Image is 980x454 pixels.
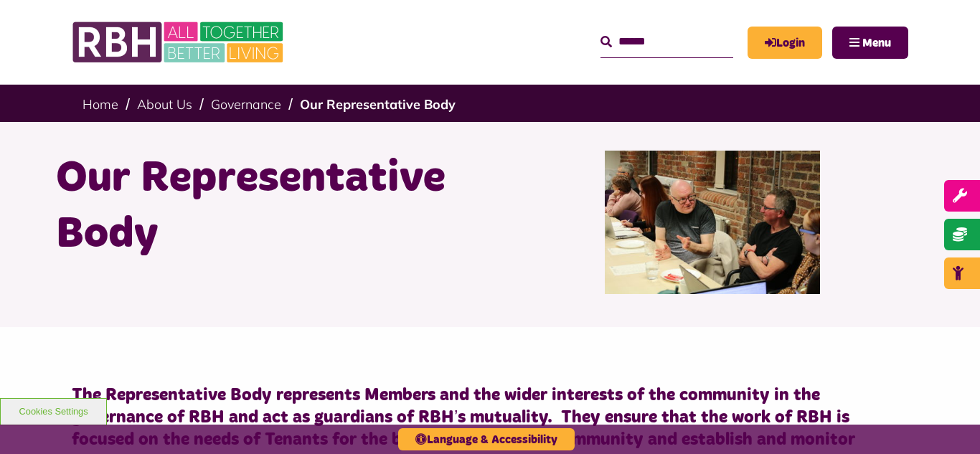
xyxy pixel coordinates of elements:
a: Home [83,96,118,113]
a: About Us [137,96,192,113]
span: Menu [862,37,891,49]
a: Our Representative Body [300,96,456,113]
a: Governance [211,96,281,113]
img: RBH [72,14,287,70]
button: Navigation [832,27,908,59]
h1: Our Representative Body [56,151,479,263]
a: MyRBH [748,27,822,59]
iframe: Netcall Web Assistant for live chat [915,389,980,454]
button: Language & Accessibility [398,428,575,450]
img: Rep Body [605,151,820,294]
